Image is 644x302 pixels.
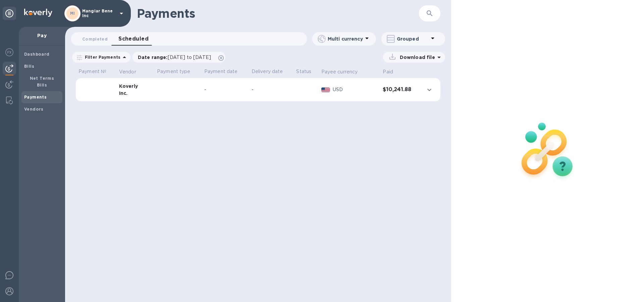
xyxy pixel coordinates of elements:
[24,32,60,39] p: Pay
[119,83,152,89] div: Koverly
[321,68,358,75] p: Payee currency
[321,68,367,75] span: Payee currency
[204,68,246,75] p: Payment date
[321,87,330,92] img: USD
[383,86,419,93] h3: $10,241.88
[333,86,377,93] p: USD
[397,54,435,61] p: Download file
[132,52,225,63] div: Date range:[DATE] to [DATE]
[82,36,108,43] span: Completed
[82,54,120,60] p: Filter Payments
[24,107,44,112] b: Vendors
[296,68,316,75] p: Status
[5,48,13,56] img: Foreign exchange
[78,68,114,75] p: Payment №
[168,55,211,60] span: [DATE] to [DATE]
[30,76,54,87] b: Net Terms Bills
[119,68,145,75] span: Vendor
[252,86,291,93] div: -
[24,9,52,17] img: Logo
[3,7,16,20] div: Unpin categories
[24,64,34,69] b: Bills
[383,68,393,75] p: Paid
[138,54,214,61] p: Date range :
[118,34,149,44] span: Scheduled
[82,9,116,18] p: Mangiar Bene inc
[328,36,363,42] p: Multi currency
[383,68,402,75] span: Paid
[137,6,419,20] h1: Payments
[119,68,136,75] p: Vendor
[119,90,152,97] div: Inc.
[397,36,429,42] p: Grouped
[424,85,434,95] button: expand row
[24,52,50,57] b: Dashboard
[157,68,199,75] p: Payment type
[252,68,291,75] p: Delivery date
[70,11,75,16] b: MI
[204,86,246,93] div: -
[24,95,47,100] b: Payments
